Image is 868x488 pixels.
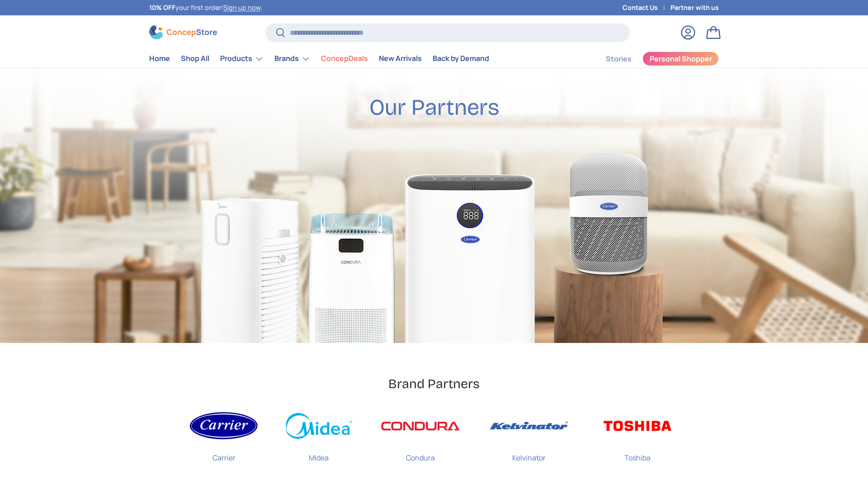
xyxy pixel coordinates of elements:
[149,50,170,67] a: Home
[274,50,310,68] a: Brands
[597,407,678,470] a: Toshiba
[285,407,353,470] a: Midea
[624,445,651,463] p: Toshiba
[650,55,712,62] span: Personal Shopper
[212,445,236,463] p: Carrier
[512,445,546,463] p: Kelvinator
[388,375,480,392] h2: Brand Partners
[606,50,632,68] a: Stories
[149,3,175,12] strong: 10% OFF
[181,50,209,67] a: Shop All
[149,25,217,39] img: ConcepStore
[190,407,258,470] a: Carrier
[433,50,489,67] a: Back by Demand
[215,50,269,68] summary: Products
[488,407,570,470] a: Kelvinator
[369,94,499,122] h2: Our Partners
[623,3,670,13] a: Contact Us
[584,50,719,68] nav: Secondary
[309,445,329,463] p: Midea
[149,50,489,68] nav: Primary
[379,50,422,67] a: New Arrivals
[642,52,719,66] a: Personal Shopper
[380,407,461,470] a: Condura
[220,50,264,68] a: Products
[149,3,262,13] p: your first order! .
[223,3,260,12] a: Sign up now
[406,445,435,463] p: Condura
[670,3,719,13] a: Partner with us
[269,50,316,68] summary: Brands
[321,50,368,67] a: ConcepDeals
